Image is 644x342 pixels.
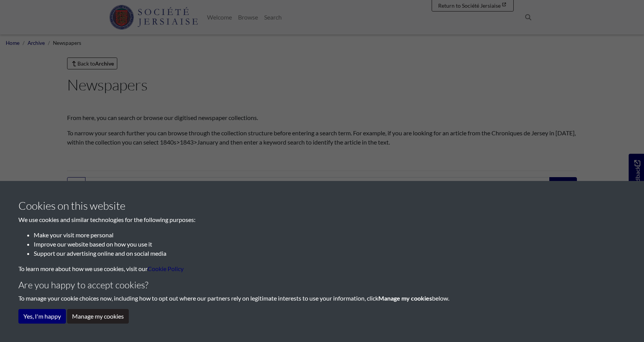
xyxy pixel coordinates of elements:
p: We use cookies and similar technologies for the following purposes: [18,215,626,224]
p: To manage your cookie choices now, including how to opt out where our partners rely on legitimate... [18,294,626,303]
button: Yes, I'm happy [18,309,66,324]
li: Support our advertising online and on social media [34,249,626,258]
a: learn more about cookies [148,265,184,272]
li: Make your visit more personal [34,230,626,240]
button: Manage my cookies [67,309,129,324]
h3: Cookies on this website [18,199,626,212]
li: Improve our website based on how you use it [34,240,626,249]
p: To learn more about how we use cookies, visit our [18,264,626,273]
h4: Are you happy to accept cookies? [18,280,626,291]
strong: Manage my cookies [378,294,432,302]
